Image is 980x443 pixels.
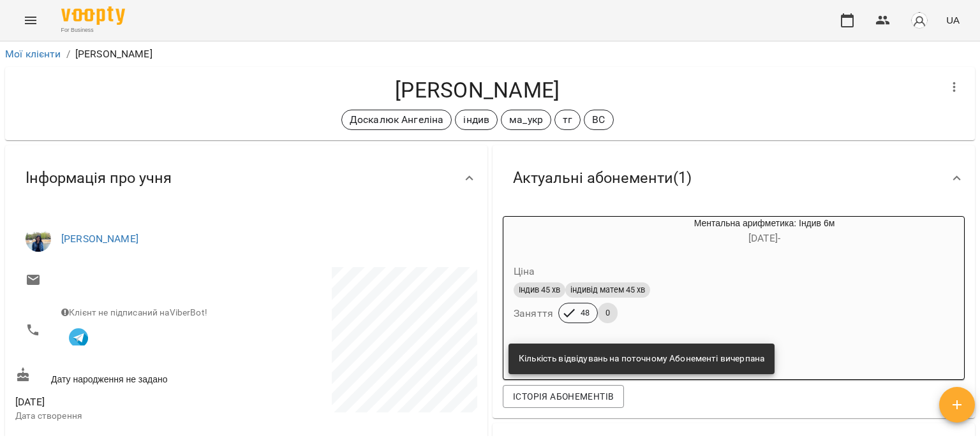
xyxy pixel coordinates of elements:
div: тг [554,110,581,130]
button: Історія абонементів [503,385,624,408]
p: Дата створення [15,410,244,423]
div: Актуальні абонементи(1) [493,145,975,211]
p: [PERSON_NAME] [75,47,152,62]
span: 0 [598,307,618,319]
span: Інформація про учня [26,168,172,188]
img: Олійник Алла [26,226,51,252]
div: Дату народження не задано [13,365,246,388]
span: [DATE] - [748,232,780,244]
span: Історія абонементів [513,389,614,404]
img: Telegram [69,328,88,347]
button: Menu [15,5,46,36]
h6: Ціна [514,263,535,280]
div: Кількість відвідувань на поточному Абонементі вичерпана [519,347,764,370]
div: індив [455,110,498,130]
a: Мої клієнти [5,48,61,60]
img: avatar_s.png [910,11,928,29]
button: UA [941,8,965,32]
p: індив [463,112,489,127]
span: Індив 45 хв [514,284,565,296]
h4: [PERSON_NAME] [15,77,939,103]
div: Ментальна арифметика: Індив 6м [565,217,964,247]
div: ВС [584,110,613,130]
li: / [66,47,70,62]
p: ма_укр [509,112,543,127]
div: Ментальна арифметика: Індив 6м [503,217,565,247]
div: Інформація про учня [5,145,487,211]
button: Клієнт підписаний на VooptyBot [61,319,96,353]
h6: Заняття [514,305,553,323]
span: [DATE] [15,395,244,410]
nav: breadcrumb [5,47,975,62]
span: індивід матем 45 хв [565,284,650,296]
img: Voopty Logo [61,6,125,25]
button: Ментальна арифметика: Індив 6м[DATE]- ЦінаІндив 45 хвіндивід матем 45 хвЗаняття480 [503,217,964,338]
span: Клієнт не підписаний на ViberBot! [61,307,207,317]
span: 48 [573,307,597,319]
span: For Business [61,26,125,34]
p: ВС [592,112,605,127]
div: ма_укр [501,110,551,130]
p: Доскалюк Ангеліна [350,112,444,127]
span: Актуальні абонементи ( 1 ) [513,168,692,188]
span: UA [946,13,960,27]
p: тг [563,112,572,127]
div: Доскалюк Ангеліна [341,110,452,130]
a: [PERSON_NAME] [61,233,138,245]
